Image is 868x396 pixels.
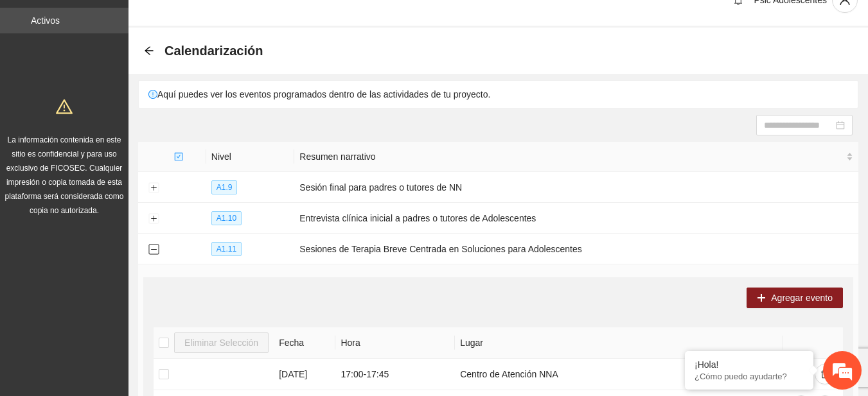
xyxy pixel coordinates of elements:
[6,261,245,306] textarea: Escriba su mensaje y pulse “Intro”
[139,81,858,108] div: Aquí puedes ver los eventos programados dentro de las actividades de tu proyecto.
[294,142,858,172] th: Resumen narrativo
[335,359,455,390] td: 17:00 - 17:45
[771,291,833,305] span: Agregar evento
[455,359,783,390] td: Centro de Atención NNA
[757,293,766,304] span: plus
[56,98,73,115] span: warning
[174,332,269,353] button: Eliminar Selección
[294,234,858,264] td: Sesiones de Terapia Breve Centrada en Soluciones para Adolescentes
[31,15,60,26] a: Activos
[274,327,335,359] th: Fecha
[294,172,858,203] td: Sesión final para padres o tutores de NN
[75,126,177,256] span: Estamos en línea.
[815,364,835,384] button: delete
[299,150,844,164] span: Resumen narrativo
[274,359,335,390] td: [DATE]
[144,46,154,56] div: Back
[211,242,242,256] span: A1.11
[174,152,183,161] span: check-square
[211,6,242,37] div: Minimizar ventana de chat en vivo
[211,211,242,225] span: A1.10
[747,288,843,308] button: plusAgregar evento
[67,65,216,82] div: Chatee con nosotros ahora
[148,245,159,255] button: Collapse row
[820,370,829,380] span: delete
[695,359,804,370] div: ¡Hola!
[144,46,154,56] span: arrow-left
[695,372,804,381] p: ¿Cómo puedo ayudarte?
[148,214,159,224] button: Expand row
[206,142,294,172] th: Nivel
[148,183,159,193] button: Expand row
[294,203,858,234] td: Entrevista clínica inicial a padres o tutores de Adolescentes
[164,40,263,61] span: Calendarización
[211,180,238,194] span: A1.9
[5,135,124,215] span: La información contenida en este sitio es confidencial y para uso exclusivo de FICOSEC. Cualquier...
[148,90,157,99] span: exclamation-circle
[335,327,455,359] th: Hora
[455,327,783,359] th: Lugar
